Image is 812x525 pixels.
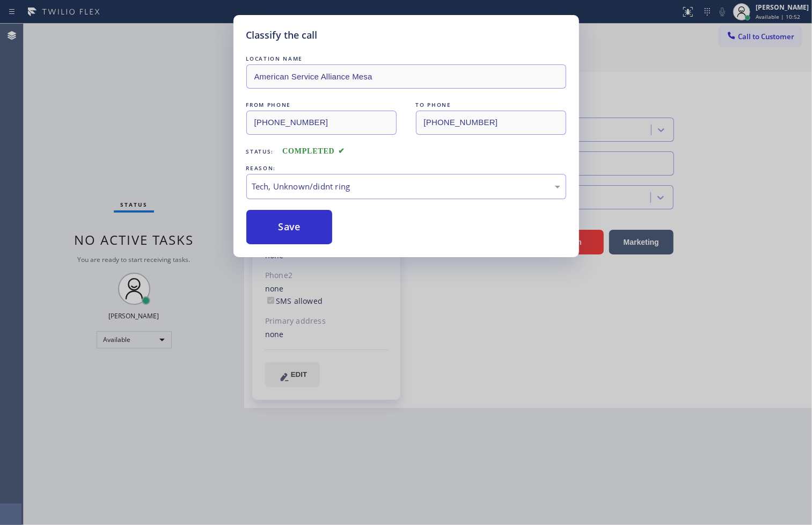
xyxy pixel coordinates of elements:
[282,147,345,155] span: COMPLETED
[252,180,560,193] div: Tech, Unknown/didnt ring
[246,163,566,174] div: REASON:
[246,111,397,135] input: From phone
[246,53,566,64] div: LOCATION NAME
[246,99,397,111] div: FROM PHONE
[416,99,566,111] div: TO PHONE
[416,111,566,135] input: To phone
[246,148,274,155] span: Status:
[246,210,333,244] button: Save
[246,28,318,42] h5: Classify the call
